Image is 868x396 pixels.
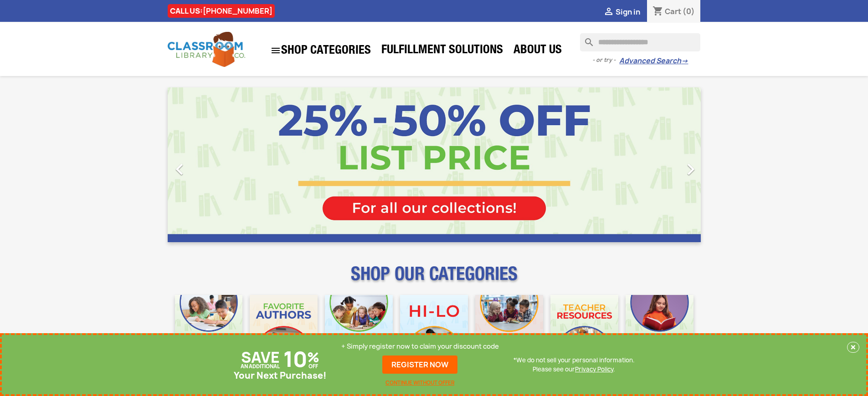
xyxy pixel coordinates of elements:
i: shopping_cart [652,6,663,17]
a: Next [621,87,701,242]
a: [PHONE_NUMBER] [203,6,272,16]
img: CLC_Bulk_Mobile.jpg [175,295,243,363]
a: SHOP CATEGORIES [266,41,375,61]
i: search [580,33,591,44]
span: Sign in [616,7,640,17]
p: SHOP OUR CATEGORIES [168,271,701,288]
i:  [168,158,191,181]
img: CLC_Dyslexia_Mobile.jpg [626,295,693,363]
a: Fulfillment Solutions [377,42,508,60]
span: (0) [683,6,695,16]
img: CLC_Fiction_Nonfiction_Mobile.jpg [475,295,543,363]
img: CLC_Favorite_Authors_Mobile.jpg [250,295,318,363]
span: Cart [665,6,681,16]
i:  [603,7,614,18]
img: Classroom Library Company [168,32,245,67]
span: - or try - [592,56,619,65]
a:  Sign in [603,7,640,17]
a: Advanced Search→ [619,56,688,66]
div: CALL US: [168,4,275,18]
i:  [270,45,281,56]
i:  [679,158,702,181]
ul: Carousel container [168,87,701,242]
img: CLC_Phonics_And_Decodables_Mobile.jpg [325,295,393,363]
img: CLC_HiLo_Mobile.jpg [400,295,468,363]
span: → [681,56,688,66]
a: About Us [509,42,566,60]
img: CLC_Teacher_Resources_Mobile.jpg [550,295,618,363]
input: Search [580,33,700,51]
a: Previous [168,87,248,242]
